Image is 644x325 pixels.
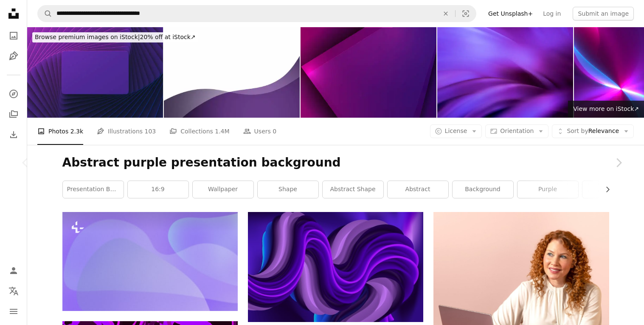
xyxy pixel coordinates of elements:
[38,6,52,22] button: Search Unsplash
[27,27,203,48] a: Browse premium images on iStock|20% off at iStock↗
[5,27,22,44] a: Photos
[62,212,238,311] img: a blurry photo of a cell phone with a purple background
[128,181,188,198] a: 16:9
[301,27,436,118] img: purple background metal pattern
[517,181,578,198] a: purple
[582,181,643,198] a: gradient
[437,27,573,118] img: Background
[500,127,534,134] span: Orientation
[456,6,476,22] button: Visual search
[5,48,22,65] a: Illustrations
[485,124,548,138] button: Orientation
[243,118,277,145] a: Users 0
[573,105,639,112] span: View more on iStock ↗
[215,127,229,136] span: 1.4M
[248,212,423,322] img: an abstract purple and blue background with wavy lines
[164,27,300,118] img: Abstract purple business card design. modern wavy theme
[430,124,482,138] button: License
[538,7,566,20] a: Log in
[567,127,619,136] span: Relevance
[27,27,163,118] img: Blank credit card on abstract background
[593,122,644,203] a: Next
[35,34,140,40] span: Browse premium images on iStock |
[35,34,196,40] span: 20% off at iStock ↗
[63,181,124,198] a: presentation background
[5,262,22,279] a: Log in / Sign up
[5,85,22,102] a: Explore
[248,263,423,271] a: an abstract purple and blue background with wavy lines
[37,5,476,22] form: Find visuals sitewide
[5,303,22,320] button: Menu
[258,181,318,198] a: shape
[567,127,588,134] span: Sort by
[436,6,455,22] button: Clear
[552,124,634,138] button: Sort byRelevance
[483,7,538,20] a: Get Unsplash+
[568,101,644,118] a: View more on iStock↗
[62,155,609,170] h1: Abstract purple presentation background
[5,106,22,123] a: Collections
[145,127,156,136] span: 103
[273,127,276,136] span: 0
[445,127,467,134] span: License
[97,118,156,145] a: Illustrations 103
[62,257,238,265] a: a blurry photo of a cell phone with a purple background
[5,283,22,300] button: Language
[388,181,448,198] a: abstract
[193,181,253,198] a: wallpaper
[573,7,634,20] button: Submit an image
[169,118,229,145] a: Collections 1.4M
[323,181,383,198] a: abstract shape
[453,181,513,198] a: background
